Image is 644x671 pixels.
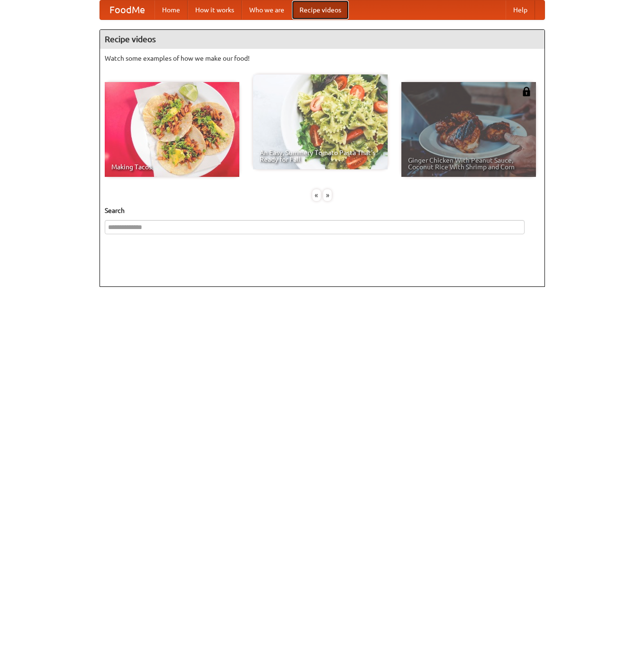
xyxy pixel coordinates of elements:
a: Recipe videos [292,0,349,19]
h5: Search [105,206,540,215]
a: Home [154,0,188,19]
a: Help [506,0,535,19]
span: Making Tacos [111,164,233,170]
a: FoodMe [100,0,154,19]
a: An Easy, Summery Tomato Pasta That's Ready for Fall [253,74,388,169]
a: Making Tacos [105,82,239,177]
div: « [312,189,321,201]
p: Watch some examples of how we make our food! [105,54,540,63]
span: An Easy, Summery Tomato Pasta That's Ready for Fall [260,149,381,163]
img: 483408.png [522,87,531,96]
div: » [323,189,332,201]
h4: Recipe videos [100,30,544,49]
a: Who we are [242,0,292,19]
a: How it works [188,0,242,19]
